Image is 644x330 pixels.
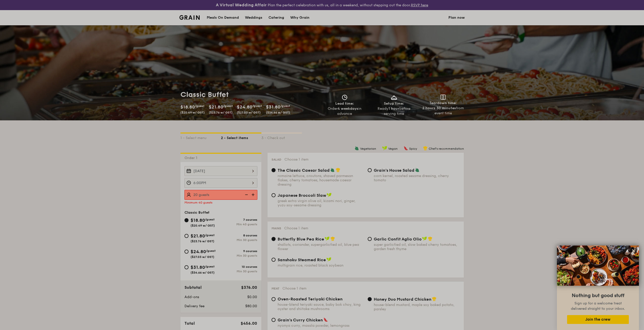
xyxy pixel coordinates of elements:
[404,146,408,150] img: icon-spicy.37a8142b.svg
[371,106,417,116] div: Ready before serving time
[428,236,432,241] img: icon-chef-hat.a58ddaea.svg
[388,147,398,150] span: Vegan
[209,111,233,114] span: ($23.76 w/ GST)
[441,95,446,100] img: icon-teardown.65201eee.svg
[268,10,284,25] div: Catering
[191,239,214,243] span: ($23.76 w/ GST)
[209,104,223,110] span: $21.80
[205,233,215,237] span: /guest
[336,168,340,172] img: icon-chef-hat.a58ddaea.svg
[411,3,428,7] a: RSVP here
[422,106,456,110] strong: 2 hours 30 minutes
[322,106,367,116] div: Order in advance
[207,10,239,25] div: Meals On Demand
[176,2,468,8] div: Plan the perfect celebration with us, all in a weekend, without stepping out the door.
[423,146,428,150] img: icon-chef-hat.a58ddaea.svg
[326,257,331,262] img: icon-vegan.f8ff3823.svg
[221,134,261,141] div: 2 - Select items
[422,236,427,241] img: icon-vegan.f8ff3823.svg
[557,246,639,286] img: DSC07876-Edit02-Large.jpeg
[571,301,625,311] span: Sign up for a welcome treat delivered straight to your inbox.
[388,106,399,111] strong: 1 hour
[184,250,189,254] input: $24.80/guest($27.03 w/ GST)9 coursesMin 30 guests
[382,146,387,150] img: icon-vegan.f8ff3823.svg
[191,224,215,227] span: ($20.49 w/ GST)
[390,95,398,100] img: icon-dish.430c3a2e.svg
[191,249,206,254] span: $24.80
[272,297,276,301] input: Oven-Roasted Teriyaki Chickenhouse-blend teriyaki sauce, baby bok choy, king oyster and shiitake ...
[242,10,265,25] a: Weddings
[287,10,313,25] a: Why Grain
[266,111,290,114] span: ($34.66 w/ GST)
[409,147,417,150] span: Spicy
[278,263,364,268] div: multigrain rice, roasted black soybean
[191,217,205,223] span: $18.80
[278,168,330,173] span: The Classic Caesar Salad
[221,249,257,253] div: 9 courses
[184,178,257,188] input: Event time
[252,104,262,108] span: /guest
[374,243,460,251] div: super garlicfied oil, slow baked cherry tomatoes, garden fresh thyme
[429,101,457,105] span: Teardown time:
[384,101,404,106] span: Setup time:
[221,218,257,222] div: 7 courses
[195,104,204,108] span: /guest
[272,287,279,290] span: Meat
[284,157,308,162] span: Choose 1 item
[184,295,199,299] span: Add-ons
[278,318,323,322] span: Grain's Curry Chicken
[247,295,257,299] span: $0.00
[278,237,324,241] span: Butterfly Blue Pea Rice
[278,302,364,311] div: house-blend teriyaki sauce, baby bok choy, king oyster and shiitake mushrooms
[572,293,624,299] span: Nothing but good stuff
[245,304,257,308] span: $80.00
[421,106,466,116] div: from event time
[429,147,464,150] span: Chef's recommendation
[184,285,202,290] span: Subtotal
[360,147,376,150] span: Vegetarian
[330,236,335,241] img: icon-chef-hat.a58ddaea.svg
[341,95,348,100] img: icon-clock.2db775ea.svg
[221,270,257,273] div: Min 30 guests
[278,243,364,251] div: shallots, coriander, supergarlicfied oil, blue pea flower
[374,168,414,173] span: Grain's House Salad
[368,297,372,301] input: Honey Duo Mustard Chickenhouse-blend mustard, maple soy baked potato, parsley
[272,258,276,262] input: Sanshoku Steamed Ricemultigrain rice, roasted black soybean
[184,321,195,326] span: Total
[278,199,364,207] div: greek extra virgin olive oil, kizami nori, ginger, yuzu soy-sesame dressing
[184,201,257,204] div: Minimum 40 guests
[272,227,281,230] span: Mains
[266,104,280,110] span: $31.80
[338,106,358,111] strong: 4 weekdays
[205,218,215,221] span: /guest
[179,15,200,20] img: Grain
[221,238,257,242] div: Min 30 guests
[184,166,257,176] input: Event date
[184,234,189,238] input: $21.80/guest($23.76 w/ GST)8 coursesMin 30 guests
[184,190,257,200] input: Number of guests
[567,315,629,324] button: Join the crew
[290,10,309,25] div: Why Grain
[221,254,257,257] div: Min 30 guests
[278,174,364,187] div: romaine lettuce, croutons, shaved parmesan flakes, cherry tomatoes, housemade caesar dressing
[184,210,210,215] span: Classic Buffet
[180,104,195,110] span: $18.80
[184,156,199,160] span: Order 1
[204,10,242,25] a: Meals On Demand
[191,271,215,274] span: ($34.66 w/ GST)
[180,111,205,114] span: ($20.49 w/ GST)
[250,190,257,200] img: icon-add.58712e84.svg
[355,146,359,150] img: icon-vegetarian.fe4039eb.svg
[278,193,326,198] span: Japanese Broccoli Slaw
[272,158,281,161] span: Salad
[374,237,422,241] span: Garlic Confit Aglio Olio
[216,2,267,8] h4: A Virtual Wedding Affair
[368,168,372,172] input: Grain's House Saladcorn kernel, roasted sesame dressing, cherry tomato
[335,101,354,106] span: Lead time:
[261,134,302,141] div: 3 - Check out
[448,10,465,25] a: Plan now
[330,168,335,172] img: icon-vegetarian.fe4039eb.svg
[323,317,328,322] img: icon-spicy.37a8142b.svg
[415,168,420,172] img: icon-vegetarian.fe4039eb.svg
[374,303,460,311] div: house-blend mustard, maple soy baked potato, parsley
